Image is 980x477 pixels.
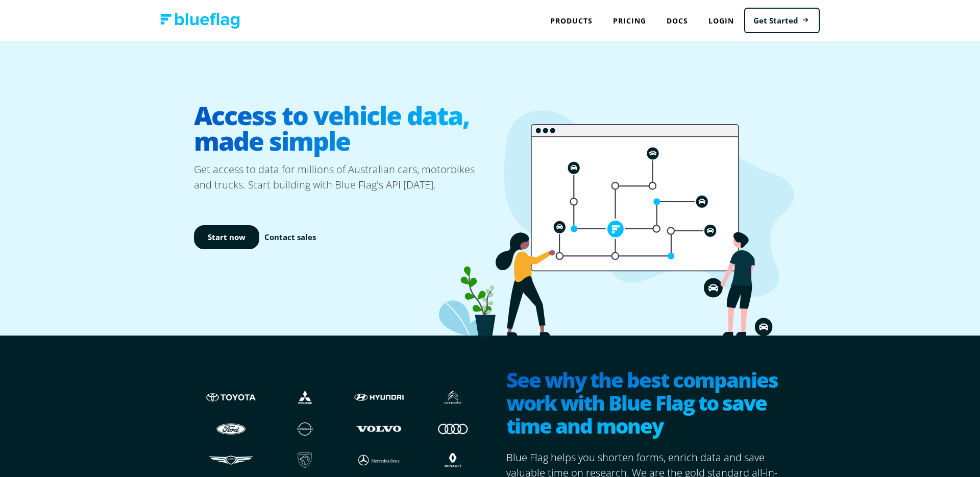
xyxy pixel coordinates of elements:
[744,8,820,34] a: Get Started
[426,419,480,438] img: Audi logo
[204,419,258,438] img: Ford logo
[278,419,332,438] img: Nissan logo
[506,368,786,440] h2: See why the best companies work with Blue Flag to save time and money
[204,388,258,407] img: Toyota logo
[352,388,406,407] img: Hyundai logo
[352,450,406,470] img: Mercedes logo
[194,225,259,249] a: Start now
[194,162,490,193] p: Get access to data for millions of Australian cars, motorbikes and trucks. Start building with Bl...
[352,419,406,438] img: Volvo logo
[603,10,656,31] a: Pricing
[698,10,744,31] a: Login to Blue Flag application
[278,450,332,470] img: Peugeot logo
[264,231,316,243] a: Contact sales
[656,10,698,31] a: Docs
[426,388,480,407] img: Citroen logo
[160,13,240,29] img: Blue Flag logo
[278,388,332,407] img: Mistubishi logo
[194,94,490,162] h1: Access to vehicle data, made simple
[540,10,603,31] div: Products
[426,450,480,470] img: Renault logo
[204,450,258,470] img: Genesis logo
